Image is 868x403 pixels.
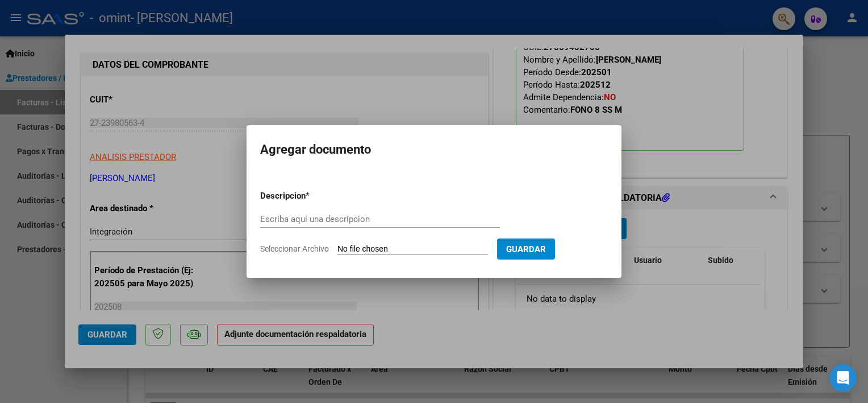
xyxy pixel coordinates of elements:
div: Open Intercom Messenger [829,364,857,392]
span: Seleccionar Archivo [260,244,329,253]
button: Guardar [497,238,555,260]
p: Descripcion [260,190,365,203]
span: Guardar [506,244,546,254]
h2: Agregar documento [260,139,608,161]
